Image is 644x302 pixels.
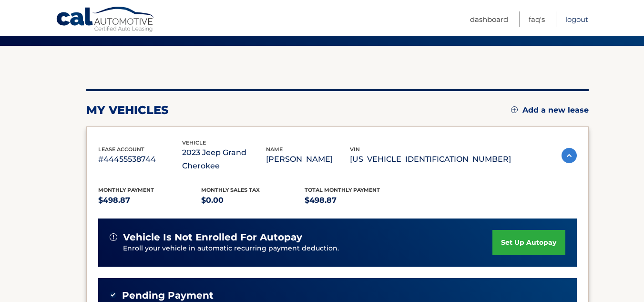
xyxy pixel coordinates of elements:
[492,230,565,255] a: set up autopay
[98,146,144,153] span: lease account
[350,153,511,166] p: [US_VEHICLE_IDENTIFICATION_NUMBER]
[350,146,360,153] span: vin
[305,187,380,193] span: Total Monthly Payment
[305,194,408,207] p: $498.87
[86,103,169,117] h2: my vehicles
[266,146,283,153] span: name
[266,153,350,166] p: [PERSON_NAME]
[511,106,518,113] img: add.svg
[123,231,302,243] span: vehicle is not enrolled for autopay
[562,148,577,163] img: accordion-active.svg
[565,11,588,27] a: Logout
[122,290,214,302] span: Pending Payment
[98,194,202,207] p: $498.87
[529,11,545,27] a: FAQ's
[182,139,206,146] span: vehicle
[110,233,117,241] img: alert-white.svg
[470,11,508,27] a: Dashboard
[123,243,493,254] p: Enroll your vehicle in automatic recurring payment deduction.
[98,153,182,166] p: #44455538744
[110,292,116,298] img: check-green.svg
[201,194,305,207] p: $0.00
[98,187,154,193] span: Monthly Payment
[511,105,589,115] a: Add a new lease
[56,6,156,34] a: Cal Automotive
[182,146,266,173] p: 2023 Jeep Grand Cherokee
[201,187,260,193] span: Monthly sales Tax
